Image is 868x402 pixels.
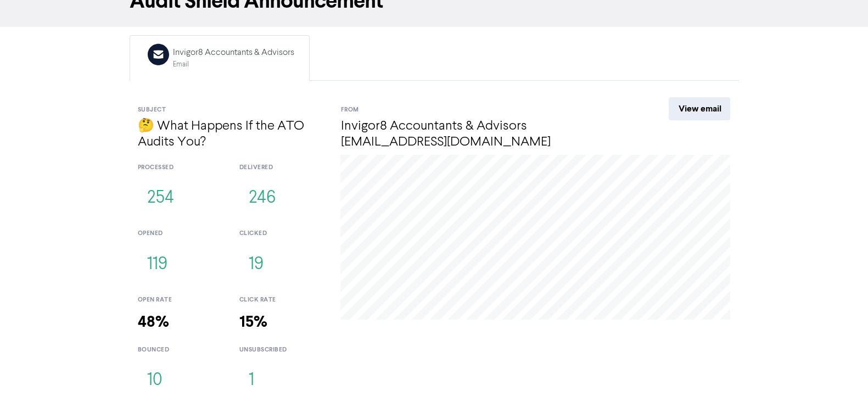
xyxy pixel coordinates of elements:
[138,312,169,332] strong: 48%
[173,46,294,59] div: Invigor8 Accountants & Advisors
[239,312,267,332] strong: 15%
[669,97,730,120] a: View email
[173,59,294,70] div: Email
[239,247,272,283] button: 19
[340,105,629,115] div: From
[813,349,868,402] iframe: Chat Widget
[239,362,263,399] button: 1
[138,295,223,305] div: open rate
[138,180,183,216] button: 254
[239,229,324,238] div: clicked
[138,163,223,172] div: processed
[239,295,324,305] div: click rate
[340,119,629,150] h4: Invigor8 Accountants & Advisors [EMAIL_ADDRESS][DOMAIN_NAME]
[239,345,324,355] div: unsubscribed
[239,163,324,172] div: delivered
[138,362,172,399] button: 10
[138,119,324,150] h4: 🤔 What Happens If the ATO Audits You?
[138,247,177,283] button: 119
[138,105,324,115] div: Subject
[138,345,223,355] div: bounced
[239,180,284,216] button: 246
[138,229,223,238] div: opened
